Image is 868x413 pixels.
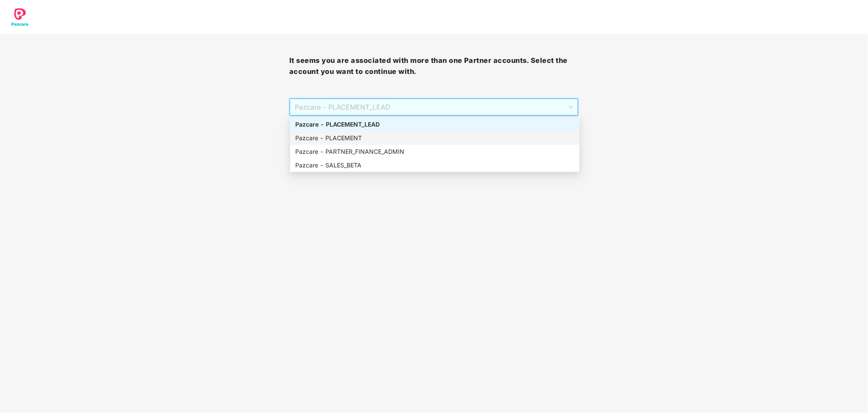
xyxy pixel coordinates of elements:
[295,147,574,156] div: Pazcare - PARTNER_FINANCE_ADMIN
[290,158,580,172] div: Pazcare - SALES_BETA
[290,145,580,158] div: Pazcare - PARTNER_FINANCE_ADMIN
[289,55,579,77] h3: It seems you are associated with more than one Partner accounts. Select the account you want to c...
[295,99,573,115] span: Pazcare - PLACEMENT_LEAD
[295,120,574,129] div: Pazcare - PLACEMENT_LEAD
[295,161,574,170] div: Pazcare - SALES_BETA
[295,133,574,143] div: Pazcare - PLACEMENT
[290,131,580,145] div: Pazcare - PLACEMENT
[290,118,580,131] div: Pazcare - PLACEMENT_LEAD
